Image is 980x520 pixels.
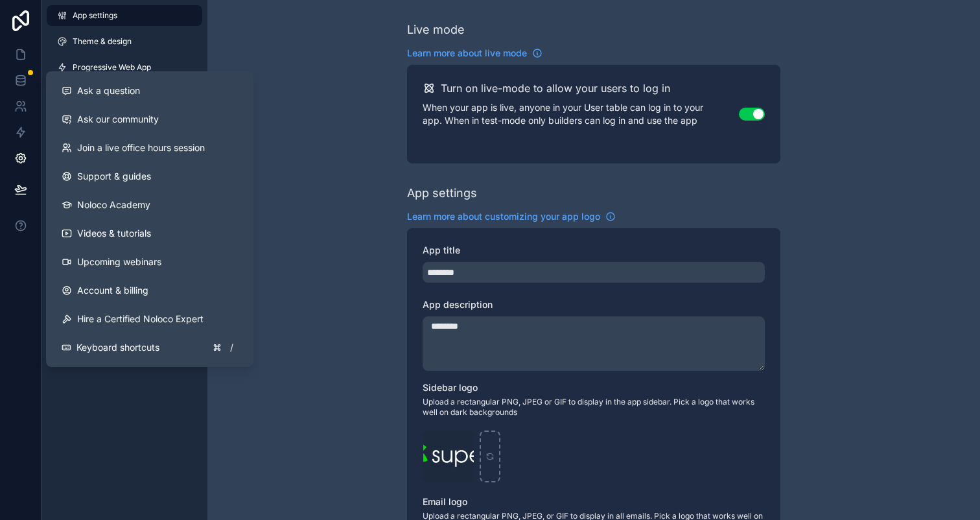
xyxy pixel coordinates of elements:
[423,397,765,418] span: Upload a rectangular PNG, JPEG or GIF to display in the app sidebar. Pick a logo that works well ...
[77,113,159,126] span: Ask our community
[77,198,150,211] span: Noloco Academy
[51,305,248,333] button: Hire a Certified Noloco Expert
[73,36,132,47] span: Theme & design
[77,170,151,183] span: Support & guides
[407,210,600,223] span: Learn more about customizing your app logo
[51,77,248,105] button: Ask a question
[51,105,248,134] a: Ask our community
[51,219,248,248] a: Videos & tutorials
[423,244,460,255] span: App title
[423,496,467,507] span: Email logo
[441,80,670,96] h2: Turn on live-mode to allow your users to log in
[51,191,248,219] a: Noloco Academy
[51,276,248,305] a: Account & billing
[407,21,465,39] div: Live mode
[77,227,151,240] span: Videos & tutorials
[51,134,248,162] a: Join a live office hours session
[73,10,117,21] span: App settings
[51,333,248,362] button: Keyboard shortcuts/
[47,57,202,78] a: Progressive Web App
[73,62,151,73] span: Progressive Web App
[407,184,477,202] div: App settings
[77,284,148,297] span: Account & billing
[77,255,161,268] span: Upcoming webinars
[423,299,493,310] span: App description
[423,382,478,393] span: Sidebar logo
[47,5,202,26] a: App settings
[77,141,205,154] span: Join a live office hours session
[51,162,248,191] a: Support & guides
[51,248,248,276] a: Upcoming webinars
[226,342,237,353] span: /
[76,341,159,354] span: Keyboard shortcuts
[77,84,140,97] span: Ask a question
[407,47,542,60] a: Learn more about live mode
[77,313,204,325] span: Hire a Certified Noloco Expert
[47,31,202,52] a: Theme & design
[407,47,527,60] span: Learn more about live mode
[407,210,616,223] a: Learn more about customizing your app logo
[423,101,739,127] p: When your app is live, anyone in your User table can log in to your app. When in test-mode only b...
